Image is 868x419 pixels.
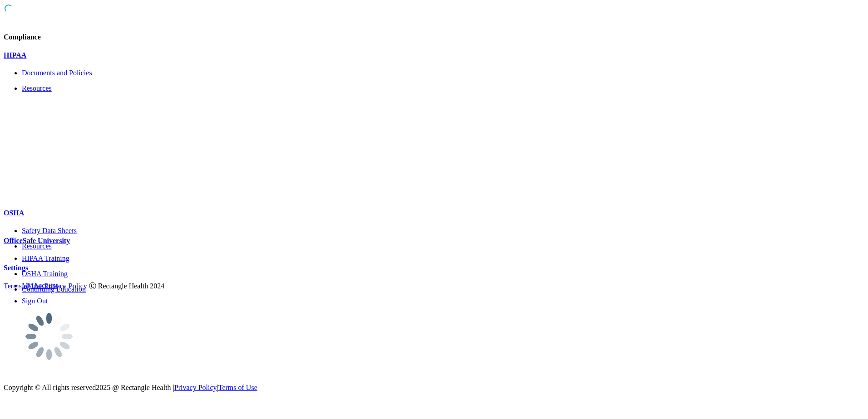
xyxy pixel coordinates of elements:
a: Privacy Policy [44,282,87,290]
div: Copyright © All rights reserved 2025 @ Rectangle Health | | [4,384,864,392]
a: Resources [22,242,864,250]
a: Settings [4,264,864,272]
a: Safety Data Sheets [22,227,864,235]
a: Resources [22,84,864,93]
span: Ⓒ Rectangle Health 2024 [89,282,165,290]
a: Terms of Use [4,282,43,290]
a: Privacy Policy [174,384,217,391]
a: Documents and Policies [22,69,864,77]
h4: Compliance [4,33,864,41]
a: OSHA Training [22,270,864,278]
img: spinner.e123f6fc.gif [4,291,94,382]
a: OSHA [4,209,864,217]
img: PMB logo [4,4,127,22]
a: OfficeSafe University [4,237,864,245]
a: HIPAA [4,51,864,59]
a: HIPAA Training [22,254,864,263]
a: Terms of Use [218,384,257,391]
